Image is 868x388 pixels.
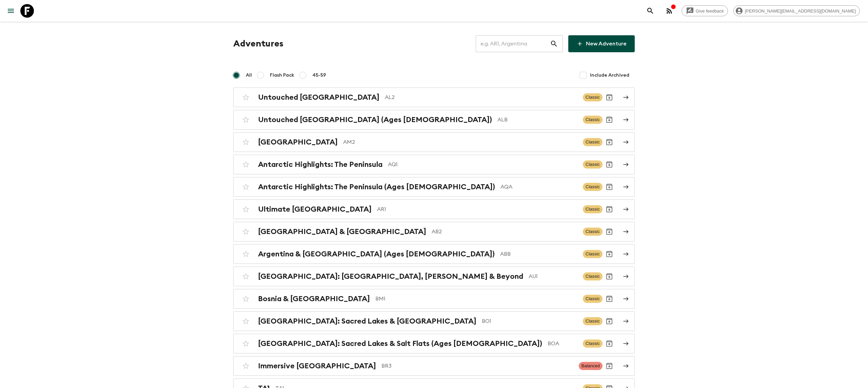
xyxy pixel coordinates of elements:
[500,183,577,191] p: AQA
[692,8,728,14] span: Give feedback
[312,72,326,79] span: 45-59
[233,334,635,353] a: [GEOGRAPHIC_DATA]: Sacred Lakes & Salt Flats (Ages [DEMOGRAPHIC_DATA])BOAClassicArchive
[644,4,657,18] button: search adventures
[233,311,635,331] a: [GEOGRAPHIC_DATA]: Sacred Lakes & [GEOGRAPHIC_DATA]BO1ClassicArchive
[548,339,577,348] p: BOA
[258,138,338,147] h2: [GEOGRAPHIC_DATA]
[258,294,370,303] h2: Bosnia & [GEOGRAPHIC_DATA]
[233,199,635,219] a: Ultimate [GEOGRAPHIC_DATA]AR1ClassicArchive
[377,205,577,213] p: AR1
[579,362,603,370] span: Balanced
[233,267,635,286] a: [GEOGRAPHIC_DATA]: [GEOGRAPHIC_DATA], [PERSON_NAME] & BeyondAU1ClassicArchive
[233,222,635,241] a: [GEOGRAPHIC_DATA] & [GEOGRAPHIC_DATA]AB2ClassicArchive
[497,116,577,124] p: ALB
[583,272,603,280] span: Classic
[233,177,635,197] a: Antarctic Highlights: The Peninsula (Ages [DEMOGRAPHIC_DATA])AQAClassicArchive
[258,115,492,124] h2: Untouched [GEOGRAPHIC_DATA] (Ages [DEMOGRAPHIC_DATA])
[246,72,252,79] span: All
[4,4,18,18] button: menu
[603,113,616,127] button: Archive
[258,362,376,370] h2: Immersive [GEOGRAPHIC_DATA]
[603,225,616,238] button: Archive
[385,93,577,101] p: AL2
[233,289,635,309] a: Bosnia & [GEOGRAPHIC_DATA]BM1ClassicArchive
[583,295,603,303] span: Classic
[583,250,603,258] span: Classic
[343,138,577,146] p: AM2
[233,37,283,51] h1: Adventures
[603,359,616,373] button: Archive
[258,160,382,169] h2: Antarctic Highlights: The Peninsula
[603,292,616,306] button: Archive
[500,250,577,258] p: ABB
[233,88,635,107] a: Untouched [GEOGRAPHIC_DATA]AL2ClassicArchive
[603,270,616,283] button: Archive
[432,228,577,236] p: AB2
[233,155,635,174] a: Antarctic Highlights: The PeninsulaAQ1ClassicArchive
[590,72,629,79] span: Include Archived
[258,272,523,281] h2: [GEOGRAPHIC_DATA]: [GEOGRAPHIC_DATA], [PERSON_NAME] & Beyond
[603,158,616,171] button: Archive
[741,8,860,14] span: [PERSON_NAME][EMAIL_ADDRESS][DOMAIN_NAME]
[258,339,542,348] h2: [GEOGRAPHIC_DATA]: Sacred Lakes & Salt Flats (Ages [DEMOGRAPHIC_DATA])
[270,72,294,79] span: Flash Pack
[583,138,603,146] span: Classic
[603,91,616,104] button: Archive
[583,160,603,169] span: Classic
[733,5,860,16] div: [PERSON_NAME][EMAIL_ADDRESS][DOMAIN_NAME]
[233,244,635,264] a: Argentina & [GEOGRAPHIC_DATA] (Ages [DEMOGRAPHIC_DATA])ABBClassicArchive
[603,202,616,216] button: Archive
[258,205,372,214] h2: Ultimate [GEOGRAPHIC_DATA]
[388,160,577,169] p: AQ1
[583,116,603,124] span: Classic
[258,317,476,326] h2: [GEOGRAPHIC_DATA]: Sacred Lakes & [GEOGRAPHIC_DATA]
[258,250,495,258] h2: Argentina & [GEOGRAPHIC_DATA] (Ages [DEMOGRAPHIC_DATA])
[603,337,616,350] button: Archive
[583,339,603,348] span: Classic
[482,317,577,325] p: BO1
[233,132,635,152] a: [GEOGRAPHIC_DATA]AM2ClassicArchive
[258,93,379,102] h2: Untouched [GEOGRAPHIC_DATA]
[583,317,603,325] span: Classic
[476,34,550,53] input: e.g. AR1, Argentina
[603,135,616,149] button: Archive
[603,314,616,328] button: Archive
[603,247,616,261] button: Archive
[258,182,495,191] h2: Antarctic Highlights: The Peninsula (Ages [DEMOGRAPHIC_DATA])
[381,362,573,370] p: BR3
[583,93,603,101] span: Classic
[583,228,603,236] span: Classic
[529,272,577,280] p: AU1
[583,205,603,213] span: Classic
[258,227,426,236] h2: [GEOGRAPHIC_DATA] & [GEOGRAPHIC_DATA]
[375,295,577,303] p: BM1
[682,5,728,16] a: Give feedback
[603,180,616,194] button: Archive
[568,35,635,52] a: New Adventure
[233,356,635,376] a: Immersive [GEOGRAPHIC_DATA]BR3BalancedArchive
[233,110,635,130] a: Untouched [GEOGRAPHIC_DATA] (Ages [DEMOGRAPHIC_DATA])ALBClassicArchive
[583,183,603,191] span: Classic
